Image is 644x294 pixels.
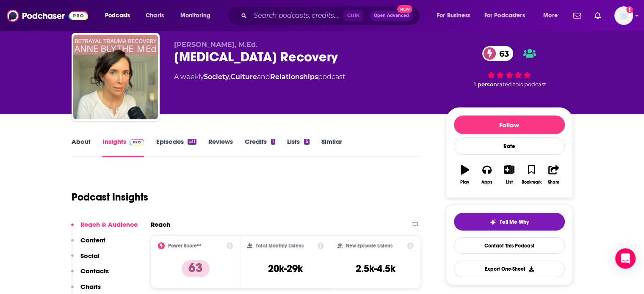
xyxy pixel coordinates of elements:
[370,11,413,21] button: Open AdvancedNew
[454,137,565,155] div: Rate
[591,8,604,23] a: Show notifications dropdown
[140,9,169,22] a: Charts
[454,237,565,254] a: Contact This Podcast
[270,73,318,81] a: Relationships
[446,41,573,93] div: 63 1 personrated this podcast
[570,8,584,23] a: Show notifications dropdown
[479,9,537,22] button: open menu
[268,262,303,275] h3: 20k-29k
[204,73,229,81] a: Society
[343,10,363,21] span: Ctrl K
[614,6,633,25] button: Show profile menu
[151,220,170,228] h2: Reach
[80,267,109,275] p: Contacts
[491,46,513,61] span: 63
[356,262,395,275] h3: 2.5k-4.5k
[99,9,141,22] button: open menu
[431,9,481,22] button: open menu
[482,46,513,61] a: 63
[489,219,496,225] img: tell me why sparkle
[271,139,275,145] div: 1
[521,180,541,185] div: Bookmark
[73,35,158,119] img: Betrayal Trauma Recovery
[250,9,343,22] input: Search podcasts, credits, & more...
[180,10,210,22] span: Monitoring
[537,9,568,22] button: open menu
[615,248,636,269] div: Open Intercom Messenger
[168,243,201,249] h2: Power Score™
[71,220,138,236] button: Reach & Audience
[520,159,542,190] button: Bookmark
[543,10,558,22] span: More
[71,236,105,252] button: Content
[481,180,492,185] div: Apps
[454,115,565,134] button: Follow
[174,72,345,82] div: A weekly podcast
[346,243,392,249] h2: New Episode Listens
[374,14,409,18] span: Open Advanced
[72,191,148,203] h1: Podcast Insights
[506,180,513,185] div: List
[188,139,196,145] div: 511
[626,6,633,13] svg: Add a profile image
[235,6,428,25] div: Search podcasts, credits, & more...
[548,180,559,185] div: Share
[614,6,633,25] img: User Profile
[80,220,138,228] p: Reach & Audience
[256,243,304,249] h2: Total Monthly Listens
[80,236,105,244] p: Content
[229,73,230,81] span: ,
[454,159,476,190] button: Play
[7,8,88,24] img: Podchaser - Follow, Share and Rate Podcasts
[476,159,498,190] button: Apps
[102,137,144,157] a: InsightsPodchaser Pro
[614,6,633,25] span: Logged in as LaurenCarrane
[245,137,275,157] a: Credits1
[182,260,210,277] p: 63
[304,139,309,145] div: 5
[484,10,525,22] span: For Podcasters
[474,81,497,88] span: 1 person
[454,213,565,231] button: tell me why sparkleTell Me Why
[174,41,257,49] span: [PERSON_NAME], M.Ed.
[130,139,144,146] img: Podchaser Pro
[497,81,546,88] span: rated this podcast
[71,267,109,283] button: Contacts
[80,252,100,260] p: Social
[105,10,130,22] span: Podcasts
[321,137,342,157] a: Similar
[71,252,100,267] button: Social
[460,180,469,185] div: Play
[454,261,565,277] button: Export One-Sheet
[230,73,257,81] a: Culture
[257,73,270,81] span: and
[80,283,101,291] p: Charts
[156,137,196,157] a: Episodes511
[146,10,164,22] span: Charts
[397,5,412,13] span: New
[500,219,529,225] span: Tell Me Why
[174,9,221,22] button: open menu
[437,10,470,22] span: For Business
[72,137,91,157] a: About
[287,137,309,157] a: Lists5
[498,159,520,190] button: List
[542,159,564,190] button: Share
[208,137,233,157] a: Reviews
